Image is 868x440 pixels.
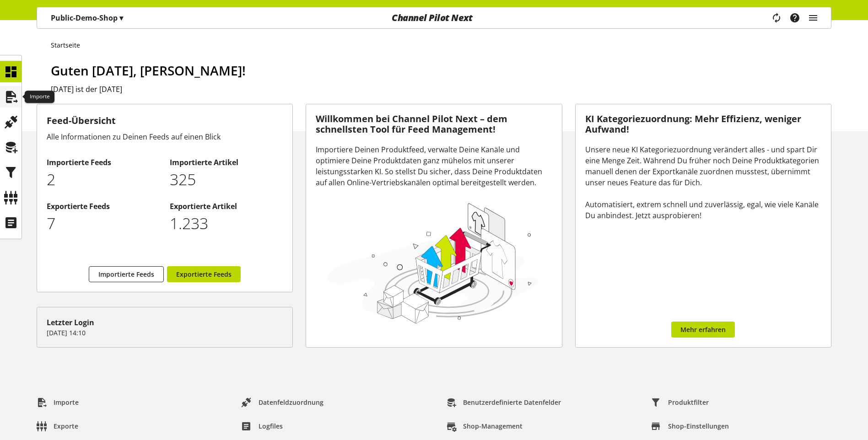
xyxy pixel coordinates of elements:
[170,157,283,168] h2: Importierte Artikel
[47,114,283,128] h3: Feed-Übersicht
[234,418,290,435] a: Logfiles
[167,266,241,282] a: Exportierte Feeds
[668,421,729,431] span: Shop-Einstellungen
[644,418,736,435] a: Shop-Einstellungen
[671,322,735,338] a: Mehr erfahren
[47,168,160,191] p: 2
[325,199,540,326] img: 78e1b9dcff1e8392d83655fcfc870417.svg
[259,421,283,431] span: Logfiles
[51,12,123,23] p: Public-Demo-Shop
[51,84,831,95] h2: [DATE] ist der [DATE]
[680,325,726,334] span: Mehr erfahren
[47,328,283,338] p: [DATE] 14:10
[98,269,154,279] span: Importierte Feeds
[439,418,530,435] a: Shop-Management
[170,212,283,235] p: 1233
[316,144,552,188] div: Importiere Deinen Produktfeed, verwalte Deine Kanäle und optimiere Deine Produktdaten ganz mühelo...
[170,201,283,212] h2: Exportierte Artikel
[176,269,232,279] span: Exportierte Feeds
[644,394,716,411] a: Produktfilter
[47,201,160,212] h2: Exportierte Feeds
[37,7,831,29] nav: main navigation
[89,266,164,282] a: Importierte Feeds
[316,114,552,134] h3: Willkommen bei Channel Pilot Next – dem schnellsten Tool für Feed Management!
[54,397,79,407] span: Importe
[47,317,283,328] div: Letzter Login
[668,397,709,407] span: Produktfilter
[463,421,523,431] span: Shop-Management
[29,394,86,411] a: Importe
[29,418,86,435] a: Exporte
[585,114,821,134] h3: KI Kategoriezuordnung: Mehr Effizienz, weniger Aufwand!
[47,212,160,235] p: 7
[47,131,283,142] div: Alle Informationen zu Deinen Feeds auf einen Blick
[463,397,561,407] span: Benutzerdefinierte Datenfelder
[51,62,246,79] span: Guten [DATE], [PERSON_NAME]!
[585,144,821,221] div: Unsere neue KI Kategoriezuordnung verändert alles - und spart Dir eine Menge Zeit. Während Du frü...
[54,421,78,431] span: Exporte
[259,397,323,407] span: Datenfeldzuordnung
[25,91,54,103] div: Importe
[234,394,331,411] a: Datenfeldzuordnung
[439,394,568,411] a: Benutzerdefinierte Datenfelder
[47,157,160,168] h2: Importierte Feeds
[170,168,283,191] p: 325
[119,13,123,23] span: ▾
